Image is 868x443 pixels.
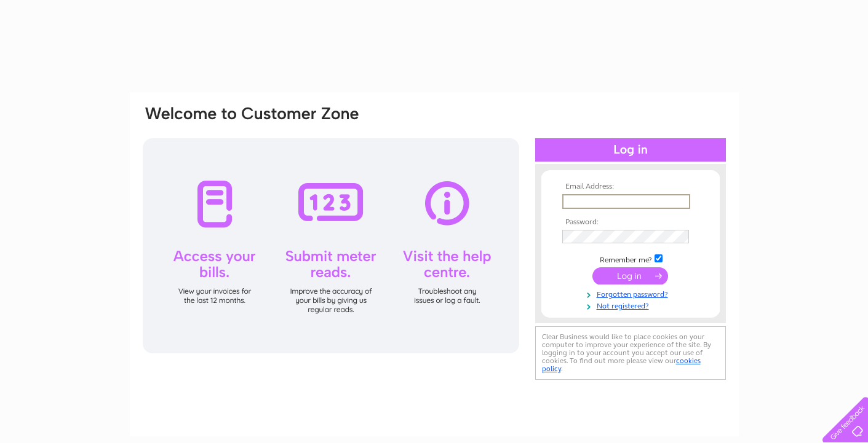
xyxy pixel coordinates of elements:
[559,253,702,265] td: Remember me?
[542,356,701,373] a: cookies policy
[559,218,702,227] th: Password:
[562,299,702,311] a: Not registered?
[559,182,702,191] th: Email Address:
[535,326,726,380] div: Clear Business would like to place cookies on your computer to improve your experience of the sit...
[592,267,668,284] input: Submit
[562,288,702,299] a: Forgotten password?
